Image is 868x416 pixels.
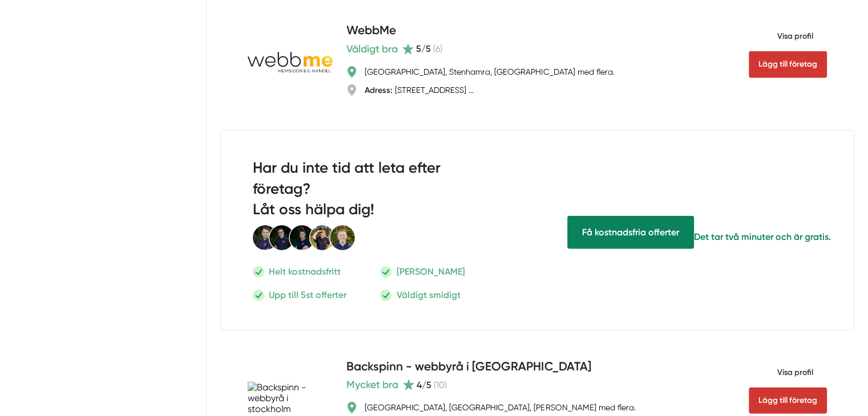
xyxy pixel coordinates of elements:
span: Få hjälp [567,216,694,248]
div: [STREET_ADDRESS] ... [365,84,474,96]
span: 4 /5 [417,380,431,390]
div: [GEOGRAPHIC_DATA], [GEOGRAPHIC_DATA], [PERSON_NAME] med flera. [365,402,635,413]
h4: Backspinn - webbyrå i [GEOGRAPHIC_DATA] [346,358,591,377]
strong: Adress: [365,85,393,95]
span: Väldigt bra [346,41,398,57]
span: ( 10 ) [434,380,447,390]
p: Helt kostnadsfritt [269,264,341,279]
span: Visa profil [749,22,813,51]
: Lägg till företag [749,51,827,78]
p: Väldigt smidigt [396,288,460,302]
span: Mycket bra [346,377,398,393]
img: WebbMe [248,52,333,72]
img: Backspinn - webbyrå i stockholm [248,382,333,415]
span: ( 6 ) [433,43,442,54]
h2: Har du inte tid att leta efter företag? Låt oss hälpa dig! [253,158,498,225]
p: Upp till 5st offerter [269,288,346,302]
p: Det tar två minuter och är gratis. [694,230,831,244]
span: Visa profil [749,358,813,388]
img: Smartproduktion Personal [253,225,356,251]
p: [PERSON_NAME] [396,264,465,279]
h4: WebbMe [346,22,396,40]
: Lägg till företag [749,388,827,414]
span: 5 /5 [416,43,431,54]
div: [GEOGRAPHIC_DATA], Stenhamra, [GEOGRAPHIC_DATA] med flera. [365,66,614,78]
